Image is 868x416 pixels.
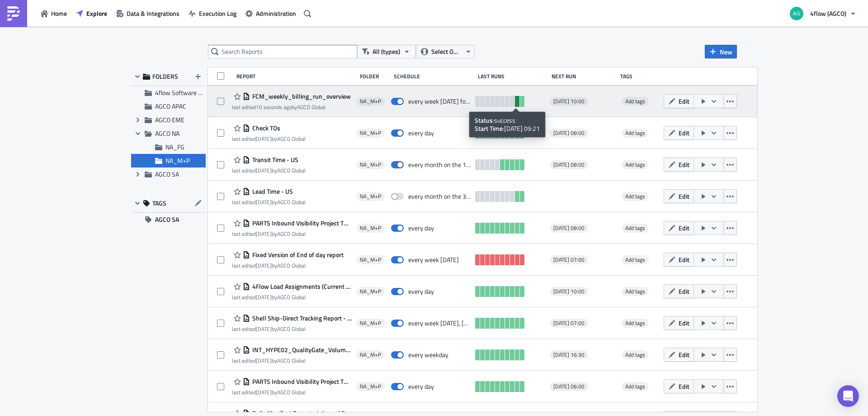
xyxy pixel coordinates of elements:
button: Explore [71,6,112,20]
span: FOLDERS [152,72,178,81]
span: Add tags [622,382,649,391]
span: NA_M+P [165,156,190,165]
a: Home [36,6,71,20]
span: Add tags [625,160,645,169]
time: 2025-05-28T19:09:31Z [256,261,272,270]
button: 4flow (AGCO) [784,4,861,24]
span: All (types) [373,47,400,57]
span: Add tags [625,224,645,232]
div: last edited by AGCO Global [232,357,352,364]
button: Edit [664,348,694,362]
span: NA_M+P [360,225,381,232]
span: Add tags [622,192,649,201]
span: Add tags [622,287,649,296]
span: Add tags [622,97,649,106]
span: Edit [679,128,689,138]
strong: Status [475,115,493,125]
span: Transit Time - US [250,156,298,164]
span: Edit [679,255,689,264]
span: TAGS [152,199,166,207]
div: every month on the 1st [408,161,471,169]
span: Add tags [625,129,645,137]
span: Edit [679,223,689,233]
button: Edit [664,126,694,140]
span: Add tags [622,160,649,169]
span: Explore [86,9,107,18]
span: [DATE] 16:30 [553,351,585,359]
input: Search Reports [208,45,357,58]
span: [DATE] 08:00 [553,225,585,232]
span: Edit [679,191,689,201]
span: AGCO SA [155,213,179,226]
time: 2025-08-08T18:32:16Z [256,166,272,175]
span: [DATE] 06:00 [553,383,585,390]
span: New [720,47,732,57]
button: Edit [664,253,694,267]
div: every week on Monday for 10 times [408,97,471,105]
a: Administration [241,6,301,20]
button: New [705,45,737,58]
span: [DATE] 08:00 [553,129,585,137]
span: NA_M+P [360,98,381,105]
span: AGCO NA [155,129,179,138]
div: last edited by AGCO Global [232,389,352,396]
button: Edit [664,94,694,108]
span: Lead Time - US [250,187,293,196]
div: Folder [360,73,390,80]
span: [DATE] 10:00 [553,288,585,295]
span: Shell Ship-Direct Tracking Report - Thursday [250,314,352,322]
span: Edit [679,318,689,328]
button: Edit [664,221,694,235]
span: Administration [256,9,296,18]
span: NA_M+P [360,351,381,359]
span: [DATE] 08:00 [553,161,585,168]
span: Select Owner [431,47,462,57]
span: Add tags [622,224,649,233]
span: NA_M+P [360,320,381,327]
div: : success [475,116,540,124]
span: AGCO SA [155,169,179,179]
span: Edit [679,96,689,106]
span: Add tags [625,350,645,359]
div: every day [408,383,434,391]
span: 4flow Software KAM [155,88,211,97]
button: Edit [664,189,694,203]
button: AGCO SA [131,213,206,226]
span: Check TOs [250,124,280,132]
div: every month on the 31st [408,192,471,201]
div: last edited by AGCO Global [232,262,344,269]
span: NA_M+P [360,193,381,200]
div: : [DATE] 09:21 [475,124,540,133]
span: NA_M+P [360,256,381,263]
span: Fixed Version of End of day report [250,251,344,259]
span: PARTS Inbound Visibility Project TMS Data - sheet2 [250,219,352,227]
span: Add tags [622,129,649,138]
div: last edited by AGCO Global [232,230,352,237]
span: 4Flow Load Assignments (Current Day Pickup) [250,282,352,291]
button: Edit [664,284,694,298]
span: Edit [679,160,689,169]
div: every day [408,224,434,232]
span: Execution Log [199,9,236,18]
span: Add tags [625,192,645,201]
div: Report [236,73,355,80]
span: Home [51,9,67,18]
div: last edited by AGCO Global [232,294,352,301]
button: Edit [664,316,694,330]
div: every day [408,129,434,137]
div: Tags [620,73,660,80]
div: every week on Wednesday [408,256,459,264]
div: every day [408,287,434,296]
time: 2025-05-30T19:18:06Z [256,293,272,301]
img: PushMetrics [6,6,21,21]
span: Add tags [622,350,649,359]
time: 2025-07-10T11:36:59Z [256,388,272,397]
time: 2025-08-01T18:04:30Z [256,198,272,206]
div: Last Runs [478,73,547,80]
span: Add tags [622,255,649,264]
span: 4flow (AGCO) [810,9,846,18]
span: NA_M+P [360,161,381,168]
button: Data & Integrations [112,6,184,20]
